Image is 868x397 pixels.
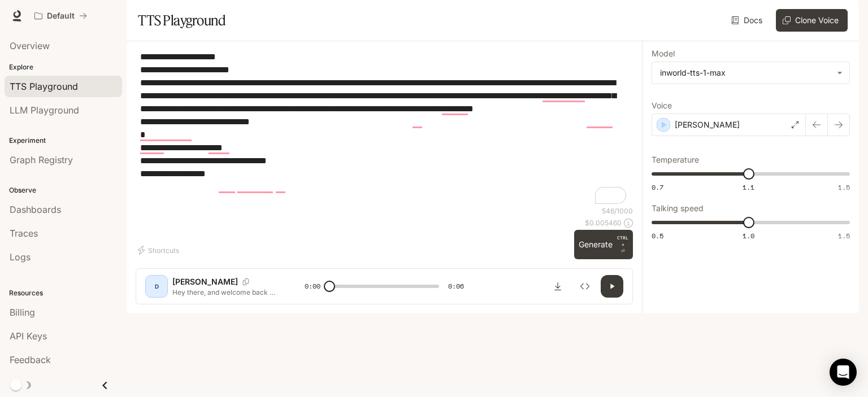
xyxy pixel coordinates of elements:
span: 1.0 [743,231,754,241]
p: Talking speed [652,204,704,212]
div: inworld-tts-1-max [660,67,831,78]
p: CTRL + [617,234,628,248]
p: Hey there, and welcome back to the show! We've got a fascinating episode lined up [DATE], includi... [172,287,277,297]
button: Clone Voice [776,9,848,32]
p: Temperature [652,156,699,164]
span: 0.7 [652,182,663,192]
span: 1.5 [838,231,850,241]
textarea: To enrich screen reader interactions, please activate Accessibility in Grammarly extension settings [140,50,628,206]
span: 0:00 [305,281,320,292]
p: [PERSON_NAME] [172,276,238,287]
button: Inspect [574,275,596,298]
p: Default [47,11,75,21]
button: All workspaces [29,5,92,27]
a: Docs [729,9,767,32]
button: GenerateCTRL +⏎ [574,230,633,259]
span: 0:06 [448,281,464,292]
button: Shortcuts [136,241,184,259]
p: [PERSON_NAME] [675,119,740,130]
span: 1.5 [838,182,850,192]
span: 1.1 [743,182,754,192]
p: Model [652,50,675,58]
h1: TTS Playground [138,9,225,32]
button: Copy Voice ID [238,278,254,285]
p: ⏎ [617,234,628,255]
button: Download audio [546,275,569,298]
span: 0.5 [652,231,663,241]
div: inworld-tts-1-max [652,62,849,84]
div: D [147,277,166,295]
p: Voice [652,102,672,110]
div: Open Intercom Messenger [830,359,857,386]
